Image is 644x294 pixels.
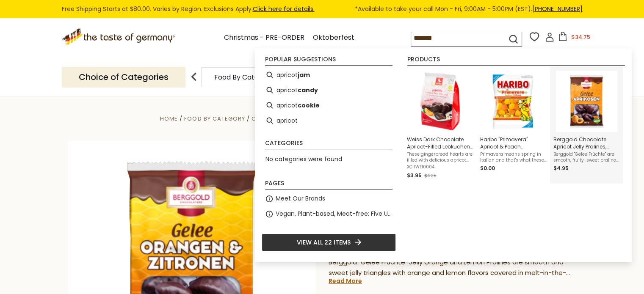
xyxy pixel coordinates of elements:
li: Vegan, Plant-based, Meat-free: Five Up and Coming Brands [262,206,396,222]
a: Meet Our Brands [276,194,325,203]
a: Berggold Chocolate Apricot Jelly PralinesBerggold Chocolate Apricot Jelly Pralines, 300gBerggold ... [553,71,620,180]
a: Christmas - PRE-ORDER [224,32,304,44]
span: Haribo "Primavera" Apricot & Peach Marshmallow Candy, 7 oz [480,136,547,150]
span: $4.25 [424,173,437,179]
li: apricot cookie [262,98,396,113]
li: Popular suggestions [265,56,392,66]
li: apricot jam [262,67,396,82]
span: Berggold "Gelee Früchte" are smooth, fruity-sweet pralines made from apricot juice, covered in me... [553,151,620,163]
span: $4.95 [553,165,569,172]
div: Instant Search Results [255,48,632,261]
p: Berggold "Gelee Früchte" Jelly Orange and Lemon Pralines are smooth and sweet jelly triangles wit... [329,257,576,278]
a: Candy [252,115,272,123]
a: Home [160,115,178,123]
b: cookie [298,101,320,110]
li: apricot [262,113,396,128]
p: Choice of Categories [62,67,185,88]
a: Food By Category [184,115,245,123]
li: Weiss Dark Chocolate Apricot-Filled Lebkuchen Hearts, 5.5 oz. [404,67,477,184]
img: previous arrow [185,69,202,85]
span: $3.95 [407,172,422,179]
b: candy [298,85,318,95]
a: Vegan, Plant-based, Meat-free: Five Up and Coming Brands [276,209,392,219]
li: Pages [265,180,392,190]
span: XCHWEI0004 [407,164,473,170]
button: $34.75 [556,32,592,44]
b: jam [298,70,310,80]
span: These gingerbread hearts are filled with delicious apricot jam and covered with a silky dark choc... [407,151,473,163]
li: Meet Our Brands [262,191,396,206]
span: Berggold Chocolate Apricot Jelly Pralines, 300g [553,136,620,150]
span: $0.00 [480,165,495,172]
a: Weiss Apricot Filled Lebkuchen Herzen in Dark ChocolateWeiss Dark Chocolate Apricot-Filled Lebkuc... [407,71,473,180]
span: View all 22 items [297,238,351,247]
img: Haribo Primavera Apricot & Peach [483,71,544,132]
span: Weiss Dark Chocolate Apricot-Filled Lebkuchen Hearts, 5.5 oz. [407,136,473,150]
li: Products [407,56,625,66]
img: Weiss Apricot Filled Lebkuchen Herzen in Dark Chocolate [409,71,471,132]
li: Berggold Chocolate Apricot Jelly Pralines, 300g [550,67,623,184]
img: Berggold Chocolate Apricot Jelly Pralines [556,71,617,132]
li: Haribo "Primavera" Apricot & Peach Marshmallow Candy, 7 oz [477,67,550,184]
span: Primavera means spring in Italian and that's what these candies symbolize. Soft marshmallow candy... [480,151,547,163]
span: $34.75 [571,33,590,41]
a: Read More [329,277,362,285]
span: *Available to take your call Mon - Fri, 9:00AM - 5:00PM (EST). [355,4,583,14]
a: Haribo Primavera Apricot & PeachHaribo "Primavera" Apricot & Peach Marshmallow Candy, 7 ozPrimave... [480,71,547,180]
a: [PHONE_NUMBER] [532,5,583,13]
li: apricot candy [262,82,396,98]
li: View all 22 items [262,234,396,251]
a: Oktoberfest [313,32,354,44]
span: No categories were found [265,155,342,163]
li: Categories [265,140,392,149]
a: Click here for details. [253,5,315,13]
a: Food By Category [214,74,274,80]
div: Free Shipping Starts at $80.00. Varies by Region. Exclusions Apply. [62,4,583,14]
